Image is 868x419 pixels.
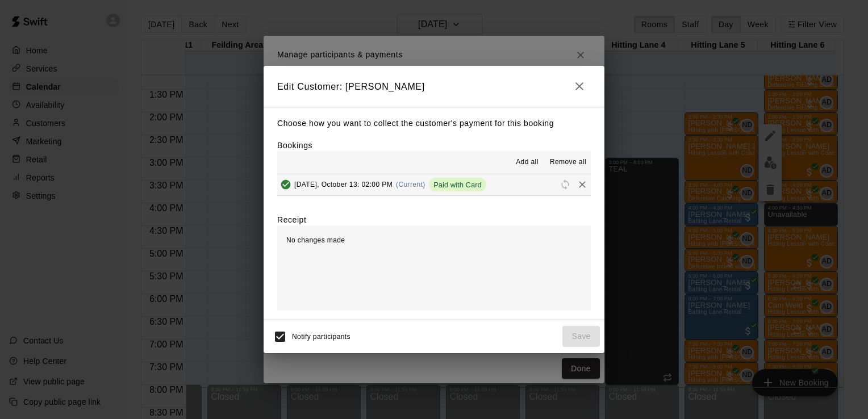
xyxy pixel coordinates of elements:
span: Remove [574,180,591,188]
span: Reschedule [557,180,574,188]
p: Choose how you want to collect the customer's payment for this booking [277,116,591,131]
span: Paid with Card [429,181,486,189]
span: [DATE], October 13: 02:00 PM [294,181,393,188]
span: Add all [516,157,539,168]
label: Receipt [277,214,306,225]
span: No changes made [286,236,345,244]
button: Added & Paid [277,176,294,193]
label: Bookings [277,141,312,150]
span: Notify participants [292,333,350,341]
button: Add all [509,153,545,171]
button: Added & Paid[DATE], October 13: 02:00 PM(Current)Paid with CardRescheduleRemove [277,174,591,195]
span: (Current) [396,181,425,188]
span: Remove all [550,157,586,168]
button: Remove all [545,153,591,171]
h2: Edit Customer: [PERSON_NAME] [264,66,604,107]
